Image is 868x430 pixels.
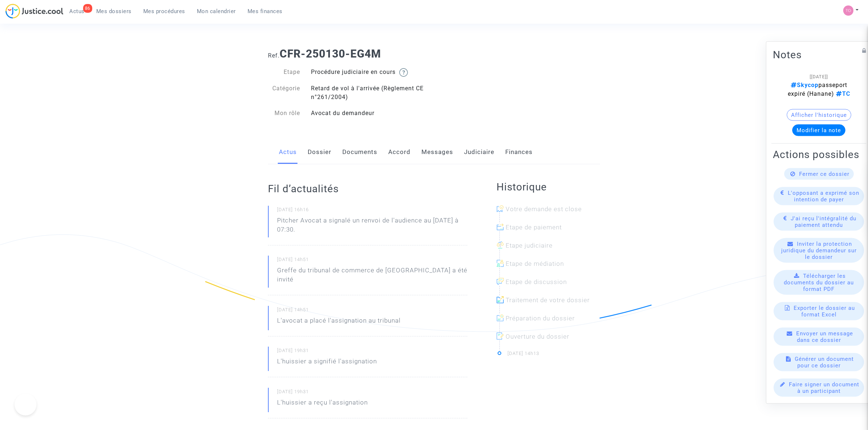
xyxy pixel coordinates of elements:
span: passeport expiré (Hanane) [788,81,850,97]
a: Mes dossiers [90,6,137,17]
span: L'opposant a exprimé son intention de payer [788,189,859,202]
a: Documents [342,140,377,164]
div: 86 [83,4,92,13]
a: Mon calendrier [191,6,242,17]
div: Etape [262,68,305,77]
p: Greffe du tribunal de commerce de [GEOGRAPHIC_DATA] a été invité [277,266,467,288]
a: Dossier [308,140,331,164]
span: Fermer ce dossier [799,170,849,177]
a: 86Actus [63,6,90,17]
div: Mon rôle [262,109,305,118]
span: Mes procédures [143,8,185,15]
a: Accord [388,140,410,164]
span: Mes finances [248,8,283,15]
span: Faire signer un document à un participant [789,381,859,394]
div: Retard de vol à l'arrivée (Règlement CE n°261/2004) [305,84,434,102]
span: Skycop [791,81,818,88]
div: Procédure judiciaire en cours [305,68,434,77]
a: Actus [279,140,297,164]
img: help.svg [399,68,408,77]
img: jc-logo.svg [5,4,63,19]
small: [DATE] 16h16 [277,206,467,216]
h2: Notes [773,48,865,61]
span: Mes dossiers [96,8,132,15]
span: Exporter le dossier au format Excel [794,304,855,317]
div: Catégorie [262,84,305,102]
h2: Fil d’actualités [268,182,467,195]
span: J'ai reçu l'intégralité du paiement attendu [791,215,856,228]
h2: Historique [497,181,600,193]
span: TC [834,90,850,97]
span: Générer un document pour ce dossier [795,355,854,368]
a: Mes procédures [137,6,191,17]
p: L'huissier a signifié l'assignation [277,357,377,370]
small: [DATE] 14h51 [277,307,467,316]
span: Ref. [268,52,280,59]
h2: Actions possibles [773,148,865,161]
small: [DATE] 19h31 [277,388,467,398]
span: Votre demande est close [506,205,582,213]
small: [DATE] 19h31 [277,347,467,357]
p: L'huissier a reçu l'assignation [277,398,368,411]
button: Afficher l'historique [787,109,851,121]
a: Finances [505,140,533,164]
p: Pitcher Avocat a signalé un renvoi de l'audience au [DATE] à 07:30. [277,216,467,238]
span: Envoyer un message dans ce dossier [796,330,853,343]
button: Modifier la note [792,124,845,136]
span: [[DATE]] [810,74,828,79]
span: Mon calendrier [197,8,236,15]
span: Inviter la protection juridique du demandeur sur le dossier [781,240,857,260]
div: Avocat du demandeur [305,109,434,118]
img: fe1f3729a2b880d5091b466bdc4f5af5 [843,5,853,16]
span: Actus [69,8,85,15]
span: Télécharger les documents du dossier au format PDF [784,272,854,292]
a: Judiciaire [464,140,494,164]
iframe: Help Scout Beacon - Open [15,394,36,415]
p: L'avocat a placé l'assignation au tribunal [277,316,401,329]
b: CFR-250130-EG4M [280,47,381,60]
small: [DATE] 14h51 [277,256,467,266]
a: Mes finances [242,6,288,17]
a: Messages [421,140,453,164]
